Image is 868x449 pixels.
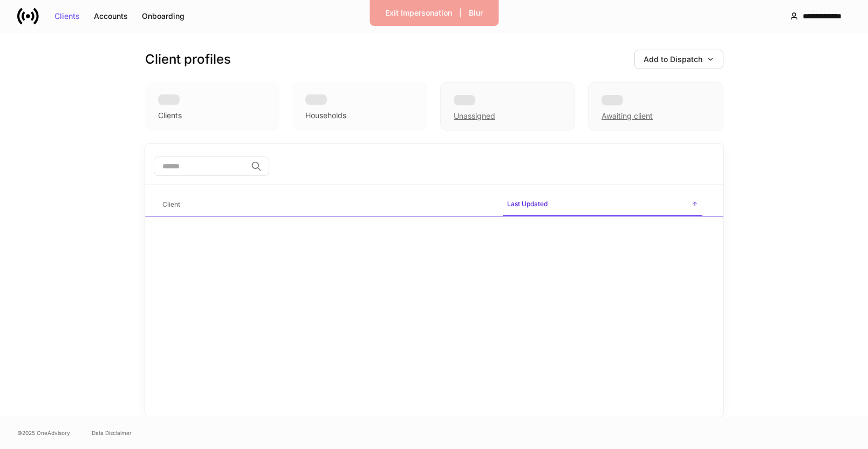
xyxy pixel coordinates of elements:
[145,51,231,68] h3: Client profiles
[162,199,180,209] h6: Client
[54,12,80,20] div: Clients
[92,428,132,437] a: Data Disclaimer
[602,111,653,121] div: Awaiting client
[158,194,494,216] span: Client
[135,8,192,25] button: Onboarding
[503,193,702,216] span: Last Updated
[378,4,459,22] button: Exit Impersonation
[588,82,723,131] div: Awaiting client
[462,4,490,22] button: Blur
[158,110,182,121] div: Clients
[142,12,184,20] div: Onboarding
[440,82,575,131] div: Unassigned
[634,50,723,69] button: Add to Dispatch
[454,111,495,121] div: Unassigned
[385,9,452,17] div: Exit Impersonation
[87,8,135,25] button: Accounts
[644,56,714,63] div: Add to Dispatch
[17,428,70,437] span: © 2025 OneAdvisory
[305,110,346,121] div: Households
[469,9,483,17] div: Blur
[94,12,128,20] div: Accounts
[47,8,87,25] button: Clients
[507,199,548,209] h6: Last Updated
